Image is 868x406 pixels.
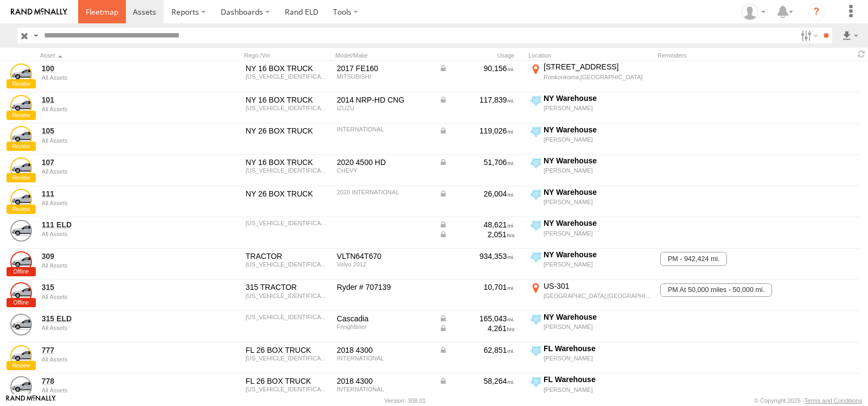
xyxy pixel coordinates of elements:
div: undefined [42,325,190,331]
a: View Asset Details [10,220,32,242]
div: Usage [437,52,524,59]
div: Ryder # 707139 [337,282,431,292]
div: Data from Vehicle CANbus [439,126,515,136]
div: [PERSON_NAME] [544,167,652,174]
img: rand-logo.svg [11,8,67,16]
a: 315 ELD [42,314,190,323]
div: undefined [42,294,190,300]
div: NY Warehouse [544,250,652,259]
label: Click to View Current Location [528,312,653,341]
div: Data from Vehicle CANbus [439,64,515,73]
div: 2020 4500 HD [337,157,431,167]
div: undefined [42,106,190,112]
div: [PERSON_NAME] [544,386,652,394]
div: undefined [42,387,190,394]
label: Click to View Current Location [528,375,653,404]
label: Search Filter Options [796,28,820,43]
div: NY Warehouse [544,93,652,103]
a: 100 [42,64,190,73]
a: Terms and Conditions [805,397,862,404]
label: Click to View Current Location [528,125,653,154]
div: CHEVY [337,167,431,174]
div: 1HTMMMML3JH530549 [246,355,329,361]
div: 3HAEUMML7LL385906 [246,220,329,226]
div: NY 16 BOX TRUCK [246,95,329,105]
label: Click to View Current Location [528,93,653,123]
label: Click to View Current Location [528,62,653,91]
div: FL Warehouse [544,344,652,353]
div: [GEOGRAPHIC_DATA],[GEOGRAPHIC_DATA] [544,292,652,300]
div: Victor Calcano Jr [738,4,769,20]
a: View Asset Details [10,126,32,148]
div: Data from Vehicle CANbus [439,230,515,239]
div: © Copyright 2025 - [754,397,862,404]
div: Data from Vehicle CANbus [439,376,515,386]
div: NY Warehouse [544,218,652,228]
div: NY Warehouse [544,125,652,135]
a: View Asset Details [10,282,32,304]
div: INTERNATIONAL [337,386,431,392]
label: Click to View Current Location [528,250,653,279]
div: Rego./Vin [244,52,331,59]
div: Data from Vehicle CANbus [439,345,515,355]
a: 105 [42,126,190,136]
div: Data from Vehicle CANbus [439,95,515,105]
div: IZUZU [337,105,431,111]
div: FL Warehouse [544,375,652,384]
div: NY 16 BOX TRUCK [246,157,329,167]
div: 2018 4300 [337,376,431,386]
span: PM At 50,000 miles - 50,000 mi. [660,283,772,297]
a: 107 [42,157,190,167]
a: 111 ELD [42,220,190,230]
div: FL 26 BOX TRUCK [246,345,329,355]
div: US-301 [544,281,652,291]
label: Click to View Current Location [528,218,653,248]
div: 2018 4300 [337,345,431,355]
div: 2014 NRP-HD CNG [337,95,431,105]
div: JL6BNG1A5HK003140 [246,73,329,80]
div: [PERSON_NAME] [544,354,652,362]
a: View Asset Details [10,376,32,398]
div: [PERSON_NAME] [544,261,652,268]
div: undefined [42,356,190,363]
a: 778 [42,376,190,386]
div: undefined [42,137,190,144]
div: Data from Vehicle CANbus [439,189,515,199]
div: NY Warehouse [544,156,652,166]
div: [PERSON_NAME] [544,136,652,143]
label: Search Query [31,28,40,43]
label: Export results as... [841,28,859,43]
div: NY Warehouse [544,187,652,197]
label: Click to View Current Location [528,281,653,310]
div: MITSUBISHI [337,73,431,80]
div: NY 26 BOX TRUCK [246,189,329,199]
div: [PERSON_NAME] [544,104,652,112]
div: JALCDW160L7011596 [246,167,329,174]
div: INTERNATIONAL [337,355,431,361]
a: 111 [42,189,190,199]
div: NY Warehouse [544,312,652,322]
div: Ronkonkoma,[GEOGRAPHIC_DATA] [544,73,652,81]
div: NY 26 BOX TRUCK [246,126,329,136]
a: Visit our Website [6,395,56,406]
div: Cascadia [337,314,431,323]
i: ? [808,3,825,21]
div: Data from Vehicle CANbus [439,314,515,323]
div: TRACTOR [246,251,329,261]
label: Click to View Current Location [528,187,653,217]
div: undefined [42,231,190,237]
label: Click to View Current Location [528,156,653,185]
div: 10,701 [439,282,515,292]
div: VLTN64T670 [337,251,431,261]
a: View Asset Details [10,95,32,117]
div: Version: 308.01 [385,397,426,404]
span: Refresh [855,49,868,59]
div: FL 26 BOX TRUCK [246,376,329,386]
div: Data from Vehicle CANbus [439,323,515,333]
div: Model/Make [335,52,433,59]
div: [PERSON_NAME] [544,230,652,237]
div: 315 TRACTOR [246,282,329,292]
div: Reminders [658,52,761,59]
a: View Asset Details [10,64,32,85]
div: [STREET_ADDRESS] [544,62,652,72]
